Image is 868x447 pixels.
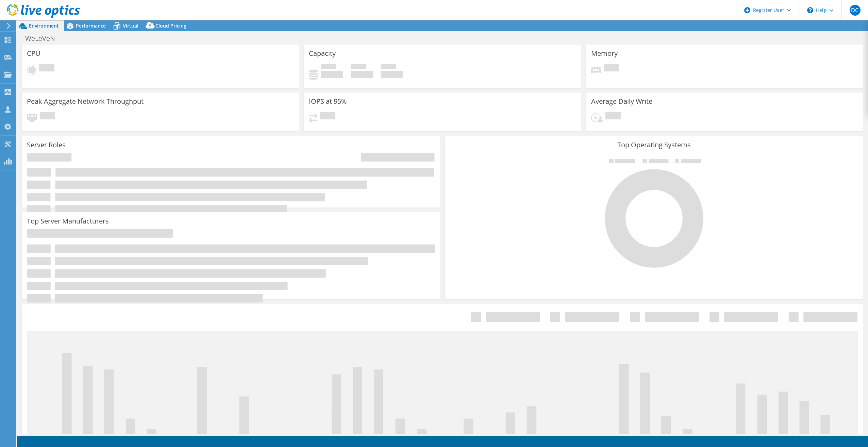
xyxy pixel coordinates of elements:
span: Pending [39,64,54,73]
h4: 0 GiB [381,71,403,78]
h3: Capacity [309,50,336,57]
h3: Memory [591,50,618,57]
h3: IOPS at 95% [309,98,347,105]
span: DC [850,5,861,16]
span: Pending [40,112,55,121]
h3: Average Daily Write [591,98,652,105]
span: Cloud Pricing [155,22,186,29]
svg: \n [807,7,813,13]
span: Used [321,64,336,71]
span: Total [381,64,396,71]
span: Pending [605,112,621,121]
span: Pending [320,112,335,121]
span: Free [351,64,366,71]
h1: WeLeVeN [22,35,65,42]
h3: Server Roles [27,141,66,149]
span: Environment [29,22,59,29]
h3: Peak Aggregate Network Throughput [27,98,144,105]
h4: 0 GiB [321,71,343,78]
span: Performance [76,22,106,29]
h4: 0 GiB [351,71,373,78]
h3: Top Operating Systems [450,141,858,149]
span: Virtual [123,22,138,29]
h3: CPU [27,50,40,57]
span: Pending [604,64,619,73]
h3: Top Server Manufacturers [27,217,109,225]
